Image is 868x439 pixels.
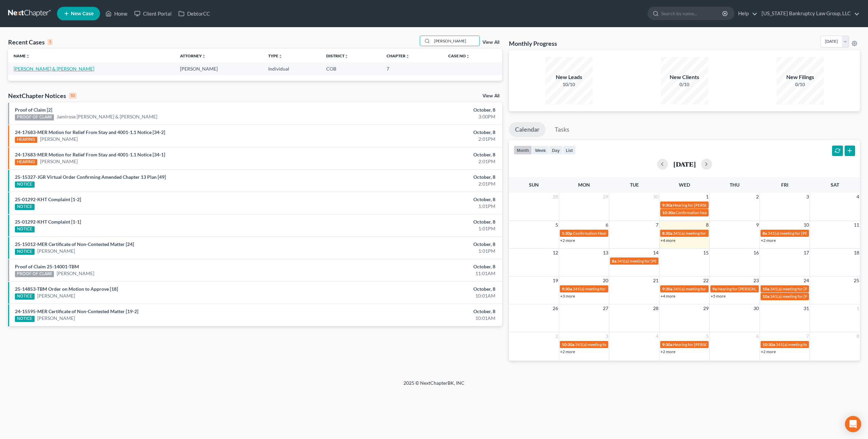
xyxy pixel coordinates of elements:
[703,304,709,312] span: 29
[340,308,495,315] div: October, 8
[662,286,672,291] span: 9:30a
[853,221,860,229] span: 11
[340,286,495,292] div: October, 8
[776,81,824,88] div: 0/10
[15,107,52,113] a: Proof of Claim [2]
[432,36,479,46] input: Search by name...
[602,193,609,201] span: 29
[555,332,559,340] span: 2
[545,73,593,81] div: New Leads
[853,249,860,257] span: 18
[853,276,860,285] span: 25
[578,182,590,188] span: Mon
[529,182,539,188] span: Sun
[71,11,94,16] span: New Case
[761,349,776,354] a: +2 more
[705,221,709,229] span: 8
[406,54,410,58] i: unfold_more
[69,93,77,99] div: 10
[753,249,759,257] span: 16
[15,264,79,269] a: Proof of Claim 25-14001-TBM
[15,204,35,210] div: NOTICE
[660,238,675,243] a: +4 more
[40,136,78,142] a: [PERSON_NAME]
[655,221,659,229] span: 7
[340,270,495,277] div: 11:01AM
[705,193,709,201] span: 1
[482,40,499,45] a: View All
[532,146,549,155] button: week
[381,62,443,75] td: 7
[15,316,35,322] div: NOTICE
[37,292,75,299] a: [PERSON_NAME]
[806,193,810,201] span: 3
[340,196,495,203] div: October, 8
[661,7,723,20] input: Search by name...
[717,286,770,291] span: Hearing for [PERSON_NAME]
[340,129,495,136] div: October, 8
[340,203,495,210] div: 1:01PM
[180,53,206,58] a: Attorneyunfold_more
[673,231,774,236] span: 341(a) meeting for [PERSON_NAME] & [PERSON_NAME]
[655,332,659,340] span: 4
[340,218,495,225] div: October, 8
[340,263,495,270] div: October, 8
[448,53,470,58] a: Case Nounfold_more
[703,276,709,285] span: 22
[845,416,861,432] div: Open Intercom Messenger
[321,62,381,75] td: COB
[340,158,495,165] div: 2:01PM
[37,248,75,254] a: [PERSON_NAME]
[15,174,166,180] a: 25-15327-JGR Virtual Order Confirming Amended Chapter 13 Plan [49]
[326,53,349,58] a: Districtunfold_more
[652,304,659,312] span: 28
[712,286,717,291] span: 9a
[753,304,759,312] span: 30
[15,226,35,232] div: NOTICE
[856,304,860,312] span: 1
[340,225,495,232] div: 1:01PM
[630,182,639,188] span: Tue
[15,271,54,277] div: PROOF OF CLAIM
[602,304,609,312] span: 27
[175,62,263,75] td: [PERSON_NAME]
[673,160,696,168] h2: [DATE]
[612,259,616,264] span: 8a
[15,249,35,255] div: NOTICE
[47,39,53,45] div: 1
[803,249,810,257] span: 17
[831,182,839,188] span: Sat
[57,113,157,120] a: Jamirose [PERSON_NAME] & [PERSON_NAME]
[552,276,559,285] span: 19
[605,221,609,229] span: 6
[15,241,134,247] a: 25-15012-MER Certificate of Non-Contested Matter [24]
[509,39,557,47] h3: Monthly Progress
[562,286,572,291] span: 9:30a
[560,293,575,299] a: +3 more
[340,174,495,180] div: October, 8
[552,304,559,312] span: 26
[340,315,495,322] div: 10:01AM
[175,7,213,20] a: DebtorCC
[549,122,575,137] a: Tasks
[15,308,138,314] a: 24-15595-MER Certificate of Non-Contested Matter [19-2]
[340,180,495,187] div: 2:01PM
[803,276,810,285] span: 24
[387,53,410,58] a: Chapterunfold_more
[770,286,835,291] span: 341(a) meeting for [PERSON_NAME]
[755,332,759,340] span: 6
[703,249,709,257] span: 15
[57,270,94,277] a: [PERSON_NAME]
[652,276,659,285] span: 21
[263,62,321,75] td: Individual
[753,276,759,285] span: 23
[776,342,841,347] span: 341(a) meeting for [PERSON_NAME]
[340,151,495,158] div: October, 8
[14,66,94,72] a: [PERSON_NAME] & [PERSON_NAME]
[652,249,659,257] span: 14
[761,238,776,243] a: +2 more
[102,7,131,20] a: Home
[340,292,495,299] div: 10:01AM
[15,159,37,165] div: HEARING
[763,286,769,291] span: 10a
